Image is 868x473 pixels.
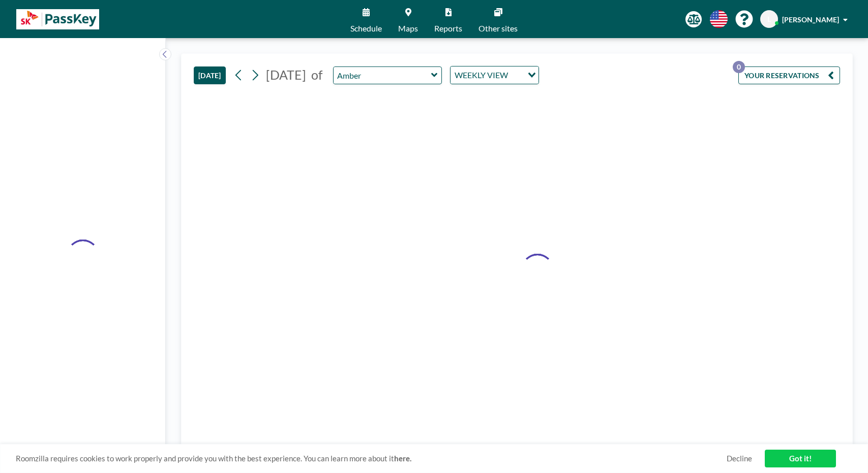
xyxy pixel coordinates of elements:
[398,24,418,32] span: Maps
[334,67,431,84] input: Amber
[266,67,306,82] span: [DATE]
[782,15,839,24] span: [PERSON_NAME]
[453,69,510,82] span: WEEKLY VIEW
[767,15,771,24] span: L
[738,66,840,84] button: YOUR RESERVATIONS0
[765,450,836,467] a: Got it!
[511,69,522,82] input: Search for option
[451,66,538,84] div: Search for option
[194,66,226,84] button: [DATE]
[350,24,382,32] span: Schedule
[394,454,411,463] a: here.
[16,9,99,29] img: organization-logo
[16,454,727,463] span: Roomzilla requires cookies to work properly and provide you with the best experience. You can lea...
[311,67,322,83] span: of
[434,24,462,32] span: Reports
[478,24,518,32] span: Other sites
[727,454,752,463] a: Decline
[733,61,745,73] p: 0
